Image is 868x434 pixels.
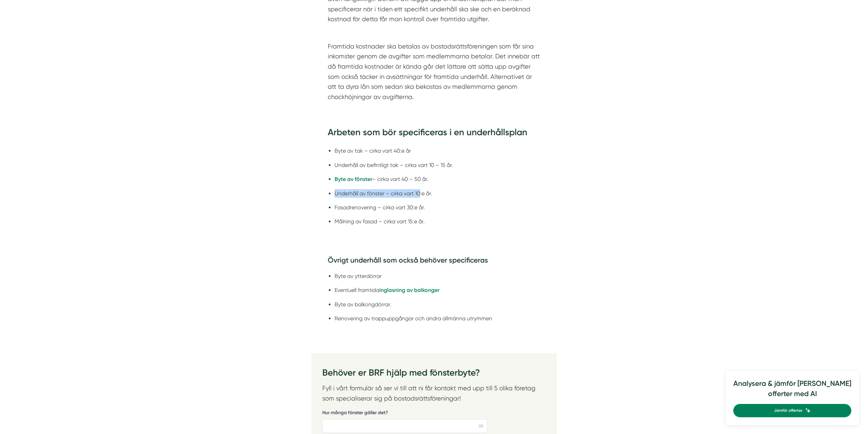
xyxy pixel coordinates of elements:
[335,176,372,182] a: Byte av fönster
[328,255,541,267] h4: Övrigt underhåll som också behöver specificeras
[335,300,541,309] li: Byte av balkongdörrar.
[335,314,541,323] li: Renovering av trappuppgångar och andra allmänna utrymmen
[322,383,546,403] p: Fyll i vårt formulär så ser vi till att ni får kontakt med upp till 5 olika företag som specialis...
[322,409,487,418] label: Hur många fönster gäller det?
[335,146,541,155] li: Byte av tak – cirka vart 40:e år
[379,287,439,293] a: inglasning av balkonger
[335,189,541,198] li: Underhåll av fönster – cirka vart 10:e år.
[335,272,541,280] li: Byte av ytterdörrar
[733,404,851,417] a: Jämför offerter
[328,126,541,142] h3: Arbeten som bör specificeras i en underhållsplan
[733,378,851,404] h4: Analysera & jämför [PERSON_NAME] offerter med AI
[335,286,541,294] li: Eventuell framtida
[774,407,803,414] span: Jämför offerter
[335,203,541,212] li: Fasadrenovering – cirka vart 30:e år.
[322,364,546,383] h3: Behöver er BRF hjälp med fönsterbyte?
[335,161,541,169] li: Underhåll av befintligt tak – cirka vart 10 – 15 år.
[335,217,541,226] li: Målning av fasad – cirka vart 15:e år.
[328,41,541,102] p: Framtida kostnader ska betalas av bostadsrättsföreningen som får sina inkomster genom de avgifter...
[335,175,541,183] li: – cirka vart 40 – 50 år.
